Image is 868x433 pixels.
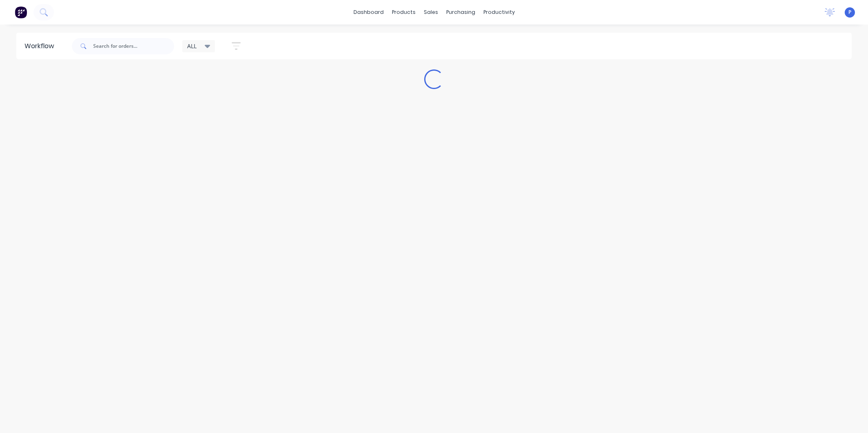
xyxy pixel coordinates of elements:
div: Workflow [25,41,58,51]
img: Factory [15,6,27,18]
span: P [848,9,851,16]
div: sales [420,6,442,18]
input: Search for orders... [93,38,174,54]
div: productivity [479,6,519,18]
div: purchasing [442,6,479,18]
span: ALL [187,42,197,50]
div: products [388,6,420,18]
a: dashboard [349,6,388,18]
